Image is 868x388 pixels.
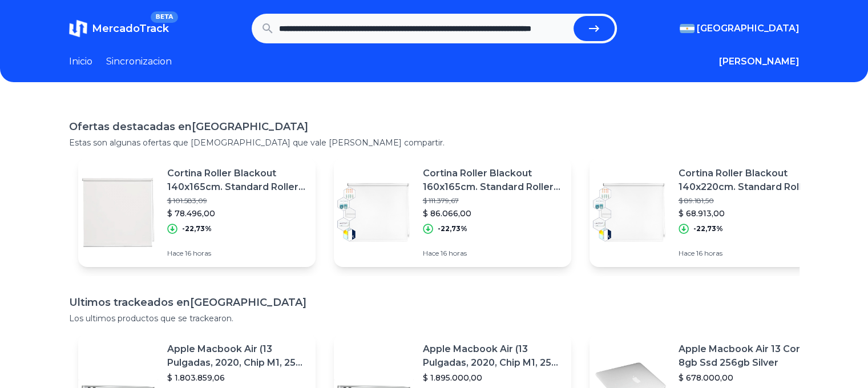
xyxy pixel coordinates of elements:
button: [PERSON_NAME] [719,55,800,68]
h1: Ultimos trackeados en [GEOGRAPHIC_DATA] [69,294,800,310]
p: $ 1.895.000,00 [423,372,562,383]
p: Cortina Roller Blackout 140x165cm. Standard Roller Black Out [167,167,306,194]
p: Apple Macbook Air (13 Pulgadas, 2020, Chip M1, 256 Gb De Ssd, 8 Gb De Ram) - Plata [423,342,562,370]
p: $ 1.803.859,06 [167,372,306,383]
span: BETA [151,11,177,23]
a: Sincronizacion [106,55,172,68]
img: Featured image [334,172,414,252]
p: $ 86.066,00 [423,208,562,219]
p: $ 101.583,09 [167,196,306,205]
a: Featured imageCortina Roller Blackout 140x165cm. Standard Roller Black Out$ 101.583,09$ 78.496,00... [78,157,316,267]
p: Estas son algunas ofertas que [DEMOGRAPHIC_DATA] que vale [PERSON_NAME] compartir. [69,137,800,148]
p: Hace 16 horas [167,249,306,258]
p: $ 68.913,00 [679,208,818,219]
span: MercadoTrack [92,22,169,35]
p: -22,73% [182,224,212,233]
p: Cortina Roller Blackout 160x165cm. Standard Roller Black Out [423,167,562,194]
p: $ 78.496,00 [167,208,306,219]
a: Inicio [69,55,92,68]
p: Hace 16 horas [423,249,562,258]
p: Cortina Roller Blackout 140x220cm. Standard Roller Black Out [679,167,818,194]
a: Featured imageCortina Roller Blackout 140x220cm. Standard Roller Black Out$ 89.181,50$ 68.913,00-... [590,157,827,267]
a: Featured imageCortina Roller Blackout 160x165cm. Standard Roller Black Out$ 111.379,67$ 86.066,00... [334,157,571,267]
img: MercadoTrack [69,19,87,38]
p: Hace 16 horas [679,249,818,258]
p: Apple Macbook Air (13 Pulgadas, 2020, Chip M1, 256 Gb De Ssd, 8 Gb De Ram) - Plata [167,342,306,370]
a: MercadoTrackBETA [69,19,169,38]
img: Featured image [78,172,158,252]
img: Argentina [680,24,695,33]
span: [GEOGRAPHIC_DATA] [697,22,800,35]
p: $ 111.379,67 [423,196,562,205]
p: -22,73% [438,224,467,233]
button: [GEOGRAPHIC_DATA] [680,22,800,35]
p: -22,73% [693,224,723,233]
p: Los ultimos productos que se trackearon. [69,313,800,324]
p: Apple Macbook Air 13 Core I5 8gb Ssd 256gb Silver [679,342,818,370]
img: Featured image [590,172,669,252]
p: $ 678.000,00 [679,372,818,383]
h1: Ofertas destacadas en [GEOGRAPHIC_DATA] [69,119,800,135]
p: $ 89.181,50 [679,196,818,205]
